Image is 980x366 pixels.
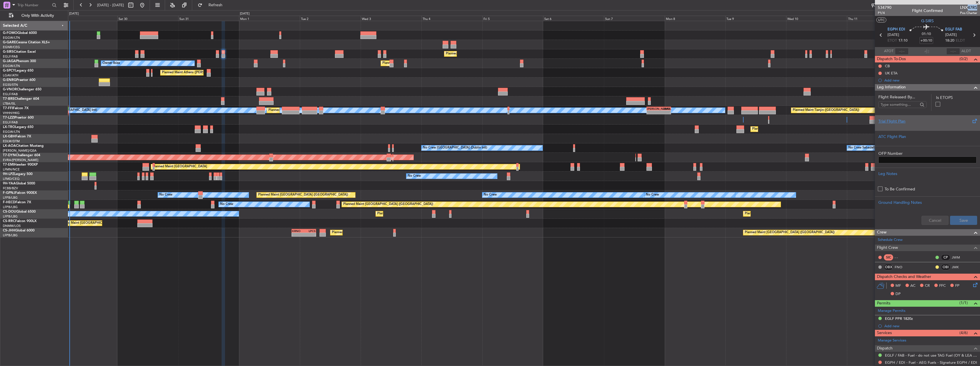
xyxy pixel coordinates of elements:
[3,83,18,87] a: EGSS/STN
[878,338,906,343] a: Manage Services
[446,50,536,58] div: Planned Maint [GEOGRAPHIC_DATA] ([GEOGRAPHIC_DATA])
[960,11,977,15] span: Pos Charter
[3,214,18,219] a: LFPB/LBG
[3,116,34,119] a: T7-LZZIPraetor 600
[922,31,931,37] span: 01:10
[3,125,33,129] a: LX-TROLegacy 650
[604,16,665,21] div: Sun 7
[945,32,957,38] span: [DATE]
[3,219,37,223] a: CS-RRCFalcon 900LX
[952,255,965,260] a: JWM
[941,264,950,270] div: OBI
[304,233,316,236] div: -
[847,16,908,21] div: Thu 11
[885,71,897,76] div: UK ETA
[885,353,977,358] a: EGLF / FAB - Fuel - do not use TAG Fuel (OY & LEA only) EGLF / FAB
[877,345,893,352] span: Dispatch
[3,111,20,115] a: VHHH/HKG
[3,201,15,204] span: F-HECD
[884,254,893,261] div: SIC
[878,237,903,243] a: Schedule Crew
[204,3,228,7] span: Refresh
[3,45,20,49] a: EGNR/CEG
[877,56,906,62] span: Dispatch To-Dos
[878,5,891,11] span: 534790
[945,38,954,44] span: 18:20
[3,88,41,91] a: G-VNORChallenger 650
[162,68,228,77] div: Planned Maint Athens ([PERSON_NAME] Intl)
[377,210,467,218] div: Planned Maint [GEOGRAPHIC_DATA] ([GEOGRAPHIC_DATA])
[884,324,977,328] div: Add new
[895,255,907,260] div: - -
[15,14,60,18] span: Only With Activity
[647,111,659,114] div: -
[304,229,316,233] div: LPCS
[3,224,21,228] a: DNMM/LOS
[3,101,16,106] a: LTBA/ISL
[3,60,16,63] span: G-JAGA
[3,191,15,195] span: F-GPNJ
[647,107,659,110] div: [PERSON_NAME]
[665,16,726,21] div: Mon 8
[3,163,38,166] a: T7-EMIHawker 900XP
[912,8,943,14] div: Flight Confirmed
[956,38,965,44] span: ELDT
[3,88,17,91] span: G-VNOR
[939,283,946,289] span: FFC
[3,41,50,44] a: G-GARECessna Citation XLS+
[877,274,931,280] span: Dispatch Checks and Weather
[382,59,472,68] div: Planned Maint [GEOGRAPHIC_DATA] ([GEOGRAPHIC_DATA])
[268,106,364,115] div: Planned Maint [GEOGRAPHIC_DATA] ([GEOGRAPHIC_DATA] Intl)
[959,330,968,336] span: (4/6)
[877,245,898,251] span: Flight Crew
[3,69,33,72] a: G-SPCYLegacy 650
[332,228,422,237] div: Planned Maint [GEOGRAPHIC_DATA] ([GEOGRAPHIC_DATA])
[3,186,18,190] a: FCBB/BZV
[895,283,901,289] span: MF
[884,78,977,83] div: Add new
[878,134,977,140] div: ATC Flight Plan
[3,144,16,148] span: LX-AOA
[3,97,15,101] span: T7-BRE
[3,97,39,101] a: T7-BREChallenger 604
[745,210,835,218] div: Planned Maint [GEOGRAPHIC_DATA] ([GEOGRAPHIC_DATA])
[925,283,930,289] span: CR
[361,16,421,21] div: Wed 3
[961,48,971,54] span: ALDT
[878,151,977,156] label: OFP Number
[17,1,50,9] input: Trip Number
[3,107,29,110] a: T7-FFIFalcon 7X
[343,200,433,209] div: Planned Maint [GEOGRAPHIC_DATA] ([GEOGRAPHIC_DATA])
[482,16,543,21] div: Fri 5
[745,228,835,237] div: Planned Maint [GEOGRAPHIC_DATA] ([GEOGRAPHIC_DATA])
[881,100,918,109] input: Type something...
[484,191,497,199] div: No Crew
[646,191,659,199] div: No Crew
[69,11,79,16] div: [DATE]
[3,163,14,166] span: T7-EMI
[152,162,207,171] div: Planned Maint [GEOGRAPHIC_DATA]
[960,5,977,11] span: LNX47RS
[793,106,859,115] div: Planned Maint Tianjin ([GEOGRAPHIC_DATA])
[725,16,786,21] div: Tue 9
[258,191,348,199] div: Planned Maint [GEOGRAPHIC_DATA] ([GEOGRAPHIC_DATA])
[885,64,890,68] div: CB
[3,196,18,200] a: LFPB/LBG
[543,16,604,21] div: Sat 6
[3,172,14,176] span: 9H-LPZ
[887,27,905,32] span: EGPH EDI
[3,125,15,129] span: LX-TRO
[178,16,239,21] div: Sun 31
[885,186,915,192] label: To Be Confirmed
[885,360,977,365] a: EGPH / EDI - Fuel - AEG Fuels - Signature EGPH / EDI
[876,17,886,23] button: UTC
[195,1,229,10] button: Refresh
[952,265,965,270] a: JMK
[3,36,20,40] a: EGGW/LTN
[3,158,38,162] a: EVRA/[PERSON_NAME]
[3,177,19,181] a: LFMD/CEQ
[3,229,35,232] a: CS-JHHGlobal 6000
[3,31,17,35] span: G-FOMO
[848,144,875,152] div: No Crew Sabadell
[3,69,15,72] span: G-SPCY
